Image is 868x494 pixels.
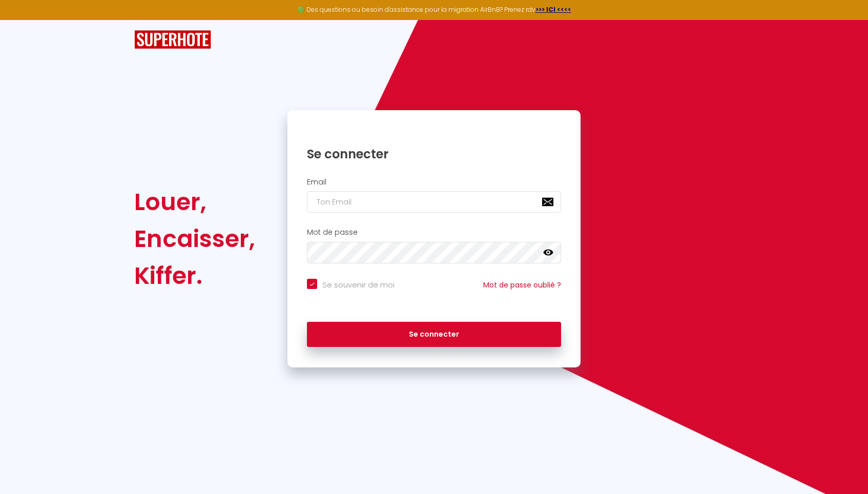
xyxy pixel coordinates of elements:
div: Encaisser, [134,220,255,257]
img: SuperHote logo [134,30,211,49]
div: Louer, [134,183,255,220]
a: Mot de passe oublié ? [483,280,561,290]
h1: Se connecter [307,146,561,162]
h2: Email [307,178,561,187]
div: Kiffer. [134,257,255,294]
input: Ton Email [307,191,561,213]
button: Se connecter [307,322,561,347]
a: >>> ICI <<<< [535,5,571,14]
h2: Mot de passe [307,228,561,237]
